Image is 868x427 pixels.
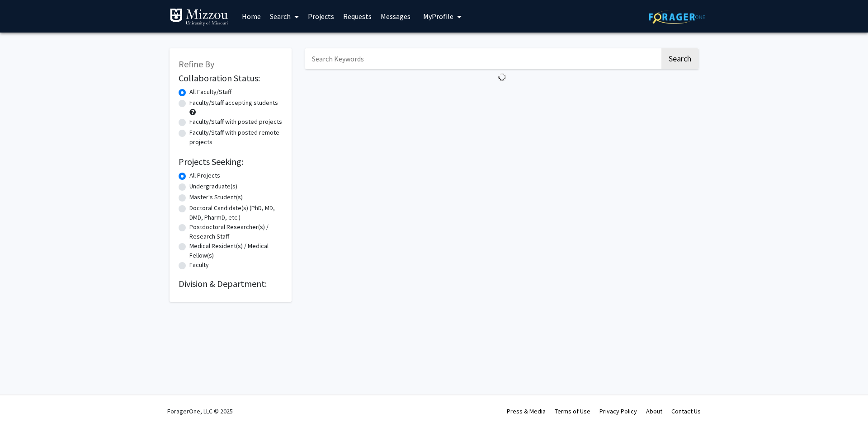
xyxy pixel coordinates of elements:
button: Search [661,48,698,69]
label: Undergraduate(s) [189,182,237,191]
label: All Projects [189,171,220,180]
img: University of Missouri Logo [170,8,228,26]
a: Terms of Use [555,407,590,415]
label: Faculty/Staff with posted projects [189,117,282,127]
label: Faculty/Staff accepting students [189,98,278,108]
span: Refine By [179,58,214,70]
a: Messages [376,0,415,32]
label: Master's Student(s) [189,192,243,202]
a: Press & Media [507,407,546,415]
span: My Profile [423,12,453,21]
a: Home [237,0,265,32]
label: Medical Resident(s) / Medical Fellow(s) [189,241,283,260]
label: All Faculty/Staff [189,87,231,97]
label: Postdoctoral Researcher(s) / Research Staff [189,222,283,241]
h2: Division & Department: [179,278,283,289]
a: Contact Us [671,407,701,415]
h2: Projects Seeking: [179,156,283,167]
a: Search [265,0,303,32]
label: Faculty [189,260,209,270]
label: Doctoral Candidate(s) (PhD, MD, DMD, PharmD, etc.) [189,203,283,222]
input: Search Keywords [305,48,660,69]
a: Privacy Policy [599,407,637,415]
img: Loading [494,69,510,85]
nav: Page navigation [305,85,698,106]
a: About [646,407,662,415]
a: Requests [339,0,376,32]
a: Projects [303,0,339,32]
label: Faculty/Staff with posted remote projects [189,128,283,147]
img: ForagerOne Logo [649,10,705,24]
h2: Collaboration Status: [179,73,283,84]
div: ForagerOne, LLC © 2025 [167,395,233,427]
